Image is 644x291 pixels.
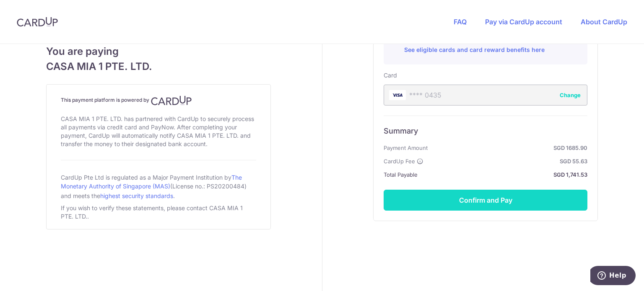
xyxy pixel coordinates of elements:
[384,156,415,166] span: CardUp Fee
[384,126,587,136] h6: Summary
[46,44,271,59] span: You are paying
[61,202,256,222] div: If you wish to verify these statements, please contact CASA MIA 1 PTE. LTD..
[384,190,587,211] button: Confirm and Pay
[581,18,627,26] a: About CardUp
[421,170,587,180] strong: SGD 1,741.53
[485,18,562,26] a: Pay via CardUp account
[427,156,587,166] strong: SGD 55.63
[17,17,58,27] img: CardUp
[431,143,587,153] strong: SGD 1685.90
[560,91,581,99] button: Change
[590,266,636,287] iframe: Opens a widget where you can find more information
[100,192,173,199] a: highest security standards
[61,95,256,106] h4: This payment platform is powered by
[404,46,545,53] a: See eligible cards and card reward benefits here
[61,113,256,150] div: CASA MIA 1 PTE. LTD. has partnered with CardUp to securely process all payments via credit card a...
[384,71,397,80] label: Card
[454,18,467,26] a: FAQ
[384,170,418,180] span: Total Payable
[151,95,192,106] img: CardUp
[46,59,271,74] span: CASA MIA 1 PTE. LTD.
[61,170,256,202] div: CardUp Pte Ltd is regulated as a Major Payment Institution by (License no.: PS20200484) and meets...
[384,143,428,153] span: Payment Amount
